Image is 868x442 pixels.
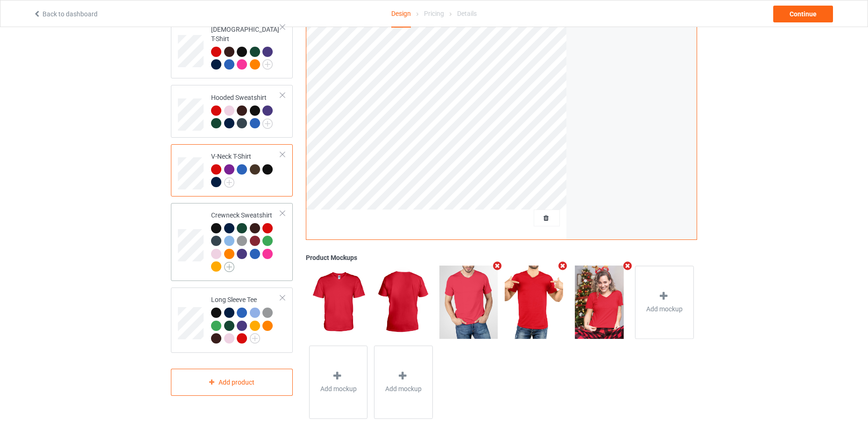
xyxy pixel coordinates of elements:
img: regular.jpg [439,266,498,338]
span: Add mockup [385,384,422,393]
div: Long Sleeve Tee [171,288,293,353]
img: regular.jpg [309,266,367,338]
a: Back to dashboard [33,10,98,18]
i: Remove mockup [557,261,568,271]
div: Crewneck Sweatshirt [171,203,293,281]
span: Add mockup [646,304,683,314]
img: svg+xml;base64,PD94bWwgdmVyc2lvbj0iMS4wIiBlbmNvZGluZz0iVVRGLTgiPz4KPHN2ZyB3aWR0aD0iMjJweCIgaGVpZ2... [224,262,234,272]
span: Add mockup [320,384,357,393]
div: [DEMOGRAPHIC_DATA] T-Shirt [211,25,281,69]
div: Continue [773,6,833,22]
div: Product Mockups [306,253,697,262]
i: Remove mockup [622,261,634,271]
div: Hooded Sweatshirt [211,93,281,128]
div: Add product [171,369,293,396]
img: regular.jpg [374,266,432,338]
div: Details [457,0,477,27]
div: Design [391,0,411,28]
div: Hooded Sweatshirt [171,85,293,137]
div: Crewneck Sweatshirt [211,210,281,271]
div: [DEMOGRAPHIC_DATA] T-Shirt [171,17,293,78]
img: regular.jpg [505,266,563,338]
div: Add mockup [309,345,368,419]
img: svg+xml;base64,PD94bWwgdmVyc2lvbj0iMS4wIiBlbmNvZGluZz0iVVRGLTgiPz4KPHN2ZyB3aWR0aD0iMjJweCIgaGVpZ2... [224,177,234,188]
div: Add mockup [635,266,694,339]
div: Long Sleeve Tee [211,295,281,343]
img: svg+xml;base64,PD94bWwgdmVyc2lvbj0iMS4wIiBlbmNvZGluZz0iVVRGLTgiPz4KPHN2ZyB3aWR0aD0iMjJweCIgaGVpZ2... [262,119,273,129]
div: V-Neck T-Shirt [171,144,293,196]
img: svg+xml;base64,PD94bWwgdmVyc2lvbj0iMS4wIiBlbmNvZGluZz0iVVRGLTgiPz4KPHN2ZyB3aWR0aD0iMjJweCIgaGVpZ2... [250,333,260,344]
img: svg+xml;base64,PD94bWwgdmVyc2lvbj0iMS4wIiBlbmNvZGluZz0iVVRGLTgiPz4KPHN2ZyB3aWR0aD0iMjJweCIgaGVpZ2... [262,59,273,70]
div: Add mockup [374,345,433,419]
img: regular.jpg [570,266,628,338]
div: V-Neck T-Shirt [211,152,281,187]
div: Pricing [424,0,444,27]
i: Remove mockup [492,261,503,271]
